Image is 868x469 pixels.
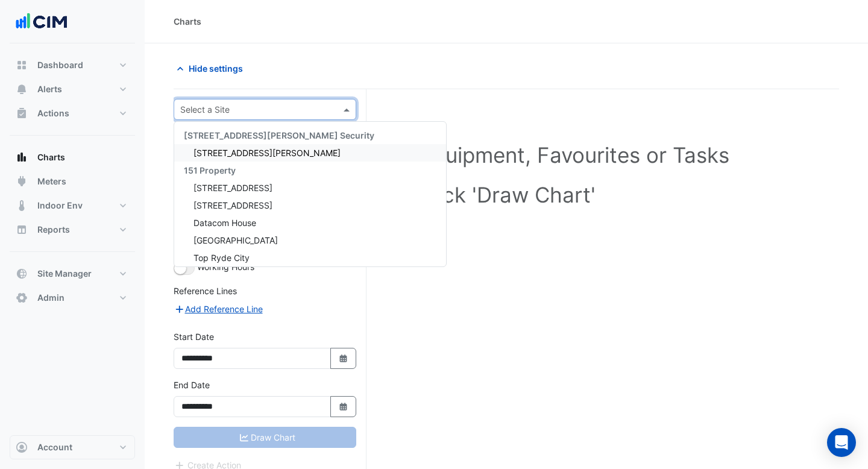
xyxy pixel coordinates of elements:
h1: Select a Site, Equipment, Favourites or Tasks [200,142,813,168]
span: [STREET_ADDRESS][PERSON_NAME] Security [184,130,374,140]
div: Options List [174,122,446,266]
label: End Date [174,379,210,391]
app-icon: Reports [16,224,28,236]
span: Reports [37,224,70,236]
label: Start Date [174,330,214,343]
span: Top Ryde City [193,253,250,263]
button: Admin [10,286,135,310]
label: Reference Lines [174,285,237,297]
app-icon: Alerts [16,83,28,95]
span: 151 Property [184,165,236,175]
span: Meters [37,175,66,187]
span: Site Manager [37,268,92,280]
app-icon: Charts [16,151,28,163]
span: Admin [37,292,64,304]
button: Indoor Env [10,194,135,218]
span: Actions [37,107,69,119]
button: Meters [10,169,135,194]
fa-icon: Select Date [338,353,349,364]
button: Dashboard [10,53,135,77]
span: [STREET_ADDRESS] [193,183,272,193]
span: Account [37,441,72,453]
span: [GEOGRAPHIC_DATA] [193,235,278,245]
button: Site Manager [10,262,135,286]
span: [STREET_ADDRESS][PERSON_NAME] [193,148,341,158]
fa-icon: Select Date [338,401,349,412]
img: Company Logo [14,10,69,34]
button: Actions [10,101,135,125]
span: Datacom House [193,218,256,228]
button: Reports [10,218,135,242]
span: Hide settings [189,62,243,75]
button: Hide settings [174,58,251,79]
span: Dashboard [37,59,83,71]
span: [STREET_ADDRESS] [193,200,272,210]
app-icon: Admin [16,292,28,304]
app-escalated-ticket-create-button: Please correct errors first [174,459,242,469]
app-icon: Actions [16,107,28,119]
button: Charts [10,145,135,169]
span: Indoor Env [37,200,83,212]
button: Alerts [10,77,135,101]
div: Open Intercom Messenger [827,428,856,457]
button: Add Reference Line [174,302,263,316]
button: Account [10,435,135,459]
app-icon: Site Manager [16,268,28,280]
app-icon: Indoor Env [16,200,28,212]
span: Working Hours [197,262,254,272]
h1: Click 'Draw Chart' [200,182,813,207]
app-icon: Dashboard [16,59,28,71]
div: Charts [174,15,201,28]
app-icon: Meters [16,175,28,187]
span: Charts [37,151,65,163]
span: Alerts [37,83,62,95]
